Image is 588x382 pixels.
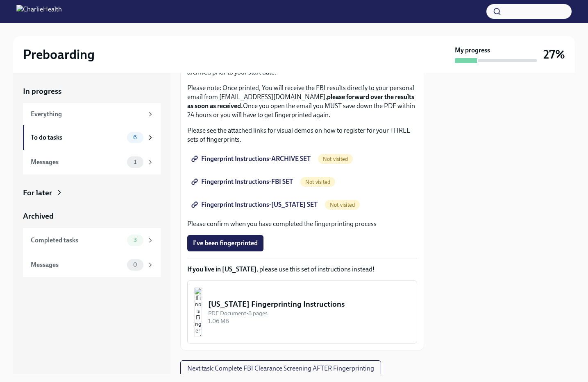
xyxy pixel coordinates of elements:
[31,133,124,142] div: To do tasks
[187,265,417,274] p: , please use this set of instructions instead!
[208,317,410,325] div: 1.06 MB
[128,262,142,268] span: 0
[31,260,124,269] div: Messages
[31,110,143,119] div: Everything
[23,150,161,174] a: Messages1
[187,364,374,373] span: Next task : Complete FBI Clearance Screening AFTER Fingerprinting
[23,228,161,253] a: Completed tasks3
[31,158,124,167] div: Messages
[23,188,161,198] a: For later
[129,159,141,165] span: 1
[543,47,565,62] h3: 27%
[325,202,360,208] span: Not visited
[16,5,62,18] img: CharlieHealth
[318,156,353,162] span: Not visited
[187,84,417,120] p: Please note: Once printed, You will receive the FBI results directly to your personal email from ...
[180,360,381,377] button: Next task:Complete FBI Clearance Screening AFTER Fingerprinting
[208,310,410,317] div: PDF Document • 8 pages
[23,188,52,198] div: For later
[194,287,202,337] img: Illinois Fingerprinting Instructions
[23,46,95,63] h2: Preboarding
[300,179,335,185] span: Not visited
[23,86,161,97] a: In progress
[187,280,417,344] button: [US_STATE] Fingerprinting InstructionsPDF Document•8 pages1.06 MB
[23,103,161,125] a: Everything
[128,134,142,140] span: 6
[187,219,417,228] p: Please confirm when you have completed the fingerprinting process
[187,174,299,190] a: Fingerprint Instructions-FBI SET
[455,46,490,55] strong: My progress
[187,126,417,144] p: Please see the attached links for visual demos on how to register for your THREE sets of fingerpr...
[187,265,257,273] strong: If you live in [US_STATE]
[193,201,318,209] span: Fingerprint Instructions-[US_STATE] SET
[208,299,410,310] div: [US_STATE] Fingerprinting Instructions
[187,235,263,251] button: I've been fingerprinted
[23,253,161,277] a: Messages0
[187,197,323,213] a: Fingerprint Instructions-[US_STATE] SET
[193,155,311,163] span: Fingerprint Instructions-ARCHIVE SET
[23,211,161,222] a: Archived
[129,237,142,243] span: 3
[193,239,258,247] span: I've been fingerprinted
[23,125,161,150] a: To do tasks6
[187,151,316,167] a: Fingerprint Instructions-ARCHIVE SET
[31,236,124,245] div: Completed tasks
[193,178,293,186] span: Fingerprint Instructions-FBI SET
